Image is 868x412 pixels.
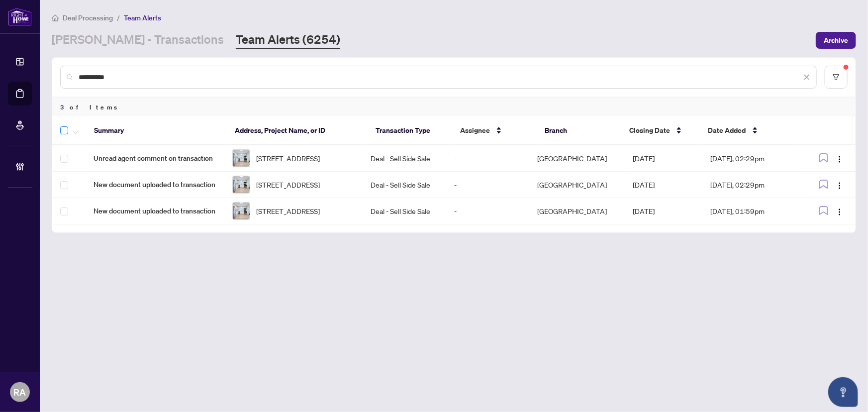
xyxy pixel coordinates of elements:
td: [GEOGRAPHIC_DATA] [529,145,625,172]
th: Closing Date [621,116,700,145]
span: filter [833,74,840,81]
img: thumbnail-img [233,203,250,219]
td: [DATE] [625,198,702,224]
div: 3 of Items [52,98,856,116]
th: Branch [537,116,621,145]
td: Deal - Sell Side Sale [363,145,446,172]
span: Team Alerts [124,13,161,22]
td: - [446,172,529,198]
button: Logo [832,150,848,166]
img: thumbnail-img [233,176,250,193]
td: - [446,198,529,224]
td: [DATE], 02:29pm [702,145,802,172]
span: New document uploaded to transaction [94,179,216,190]
button: Logo [832,177,848,193]
span: Date Added [708,125,746,136]
span: Assignee [460,125,490,136]
button: Logo [832,203,848,219]
span: close [803,74,810,81]
a: Team Alerts (6254) [236,31,340,49]
th: Assignee [452,116,537,145]
td: [DATE] [625,172,702,198]
span: Closing Date [629,125,670,136]
span: Unread agent comment on transaction [94,153,216,164]
span: [STREET_ADDRESS] [256,179,320,190]
button: Archive [816,32,856,49]
td: - [446,145,529,172]
img: Logo [836,182,844,190]
th: Summary [86,116,227,145]
span: [STREET_ADDRESS] [256,206,320,216]
button: filter [825,66,848,89]
img: thumbnail-img [233,150,250,167]
td: Deal - Sell Side Sale [363,198,446,224]
button: Open asap [828,377,858,407]
img: Logo [836,155,844,163]
span: New document uploaded to transaction [94,206,216,216]
span: Deal Processing [63,13,113,22]
span: home [52,14,59,21]
span: Archive [824,32,848,48]
li: / [117,12,120,23]
td: [GEOGRAPHIC_DATA] [529,198,625,224]
th: Date Added [700,116,802,145]
td: [DATE], 01:59pm [702,198,802,224]
td: [GEOGRAPHIC_DATA] [529,172,625,198]
td: [DATE] [625,145,702,172]
th: Transaction Type [368,116,452,145]
span: [STREET_ADDRESS] [256,153,320,164]
img: logo [8,7,32,26]
td: [DATE], 02:29pm [702,172,802,198]
th: Address, Project Name, or ID [227,116,368,145]
a: [PERSON_NAME] - Transactions [52,31,224,49]
span: RA [14,385,26,399]
img: Logo [836,208,844,216]
td: Deal - Sell Side Sale [363,172,446,198]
